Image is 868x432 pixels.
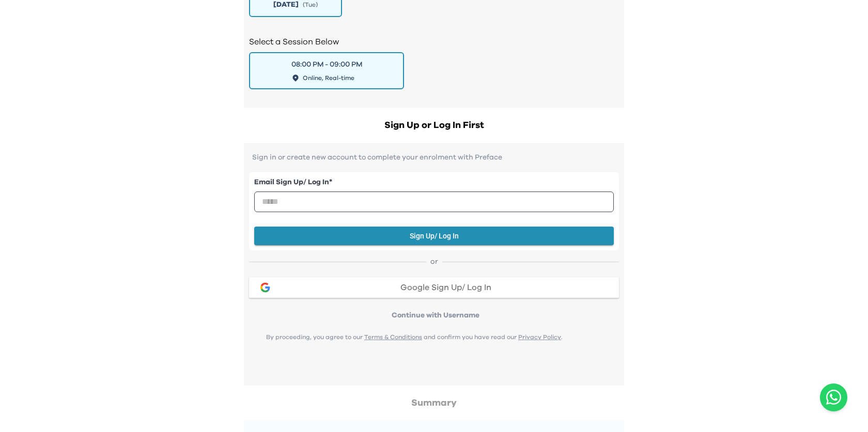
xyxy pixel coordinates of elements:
h2: Select a Session Below [249,36,619,48]
button: google loginGoogle Sign Up/ Log In [249,277,619,298]
button: Open WhatsApp chat [820,383,847,411]
span: Google Sign Up/ Log In [400,283,491,292]
div: 08:00 PM - 09:00 PM [291,59,362,70]
label: Email Sign Up/ Log In * [254,177,614,188]
span: ( Tue ) [303,1,318,9]
p: Continue with Username [252,310,619,321]
a: Chat with us on WhatsApp [820,383,847,411]
span: or [426,257,442,267]
img: google login [259,281,271,294]
p: Sign in or create new account to complete your enrolment with Preface [249,153,619,162]
a: Privacy Policy [518,334,561,340]
button: 08:00 PM - 09:00 PMOnline, Real-time [249,52,404,89]
span: Online, Real-time [303,74,354,82]
a: Terms & Conditions [364,334,422,340]
h2: Sign Up or Log In First [244,118,624,133]
p: By proceeding, you agree to our and confirm you have read our . [249,333,580,341]
button: Sign Up/ Log In [254,227,614,246]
